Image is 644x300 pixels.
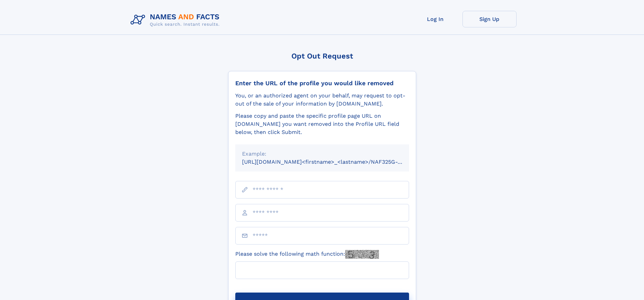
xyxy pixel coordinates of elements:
[235,112,409,136] div: Please copy and paste the specific profile page URL on [DOMAIN_NAME] you want removed into the Pr...
[462,11,517,27] a: Sign Up
[242,150,402,158] div: Example:
[235,250,379,259] label: Please solve the following math function:
[408,11,462,27] a: Log In
[128,11,225,29] img: Logo Names and Facts
[235,92,409,108] div: You, or an authorized agent on your behalf, may request to opt-out of the sale of your informatio...
[242,159,422,165] small: [URL][DOMAIN_NAME]<firstname>_<lastname>/NAF325G-xxxxxxxx
[228,52,416,60] div: Opt Out Request
[235,79,409,87] div: Enter the URL of the profile you would like removed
